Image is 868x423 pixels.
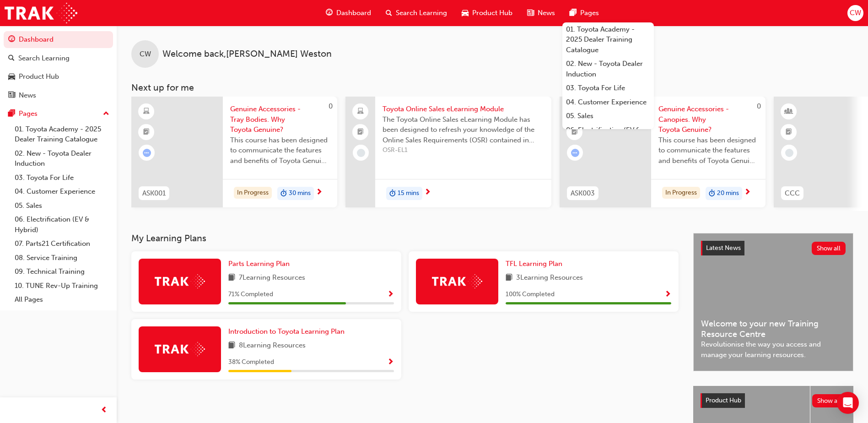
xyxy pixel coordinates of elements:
span: 20 mins [717,188,739,199]
div: Product Hub [19,71,59,82]
div: Open Intercom Messenger [837,392,859,414]
span: 30 mins [289,188,311,199]
a: 04. Customer Experience [11,184,113,199]
span: CW [850,8,861,18]
button: DashboardSearch LearningProduct HubNews [4,29,113,105]
div: Pages [19,108,38,119]
span: duration-icon [709,188,715,200]
span: Product Hub [472,8,512,18]
span: 100 % Completed [506,289,555,300]
span: guage-icon [326,7,333,19]
div: In Progress [662,187,700,199]
a: pages-iconPages [562,4,606,22]
span: Show Progress [387,358,394,367]
span: Welcome back , [PERSON_NAME] Weston [162,49,332,60]
span: 0 [757,102,761,110]
a: 02. New - Toyota Dealer Induction [562,57,654,81]
span: Parts Learning Plan [228,260,290,268]
span: TFL Learning Plan [506,260,562,268]
span: up-icon [103,108,109,120]
div: In Progress [234,187,272,199]
a: Product Hub [4,68,113,85]
span: guage-icon [8,36,15,44]
button: Pages [4,105,113,122]
a: car-iconProduct Hub [454,4,520,22]
a: 03. Toyota For Life [11,171,113,185]
span: 3 Learning Resources [516,272,583,284]
a: 05. Sales [11,199,113,213]
a: Parts Learning Plan [228,259,293,269]
a: 10. TUNE Rev-Up Training [11,279,113,293]
a: Product HubShow all [701,393,846,408]
a: 0ASK003Genuine Accessories - Canopies. Why Toyota Genuine?This course has been designed to commun... [560,97,766,207]
span: Genuine Accessories - Canopies. Why Toyota Genuine? [658,104,758,135]
a: News [4,87,113,104]
span: next-icon [424,189,431,197]
span: Dashboard [336,8,371,18]
span: news-icon [8,92,15,100]
span: pages-icon [570,7,577,19]
span: book-icon [228,272,235,284]
span: 71 % Completed [228,289,273,300]
span: OSR-EL1 [383,145,544,156]
span: This course has been designed to communicate the features and benefits of Toyota Genuine Tray Bod... [230,135,330,166]
span: search-icon [8,54,15,63]
a: search-iconSearch Learning [378,4,454,22]
button: Show Progress [664,289,671,300]
h3: Next up for me [117,82,868,93]
span: car-icon [8,73,15,81]
a: Dashboard [4,31,113,48]
span: The Toyota Online Sales eLearning Module has been designed to refresh your knowledge of the Onlin... [383,114,544,146]
span: search-icon [386,7,392,19]
h3: My Learning Plans [131,233,679,244]
span: booktick-icon [143,126,150,138]
span: ASK003 [571,188,595,199]
span: Product Hub [706,396,741,404]
div: Search Learning [18,53,70,64]
img: Trak [155,274,205,288]
a: guage-iconDashboard [318,4,378,22]
a: Toyota Online Sales eLearning ModuleThe Toyota Online Sales eLearning Module has been designed to... [345,97,551,207]
span: duration-icon [389,188,396,200]
a: Search Learning [4,50,113,67]
img: Trak [5,3,77,23]
span: Toyota Online Sales eLearning Module [383,104,544,114]
span: news-icon [527,7,534,19]
a: 06. Electrification (EV & Hybrid) [562,123,654,147]
span: learningResourceType_ELEARNING-icon [143,106,150,118]
span: learningResourceType_INSTRUCTOR_LED-icon [786,106,792,118]
img: Trak [432,274,482,288]
span: Revolutionise the way you access and manage your learning resources. [701,339,846,360]
a: Introduction to Toyota Learning Plan [228,326,348,337]
span: Latest News [706,244,741,252]
span: learningRecordVerb_NONE-icon [357,149,365,157]
span: duration-icon [280,188,287,200]
button: Show Progress [387,289,394,300]
span: booktick-icon [786,126,792,138]
a: 04. Customer Experience [562,95,654,109]
span: 0 [329,102,333,110]
span: book-icon [228,340,235,352]
img: Trak [155,342,205,356]
span: next-icon [744,189,751,197]
span: pages-icon [8,110,15,118]
a: 07. Parts21 Certification [11,237,113,251]
a: 08. Service Training [11,251,113,265]
a: 01. Toyota Academy - 2025 Dealer Training Catalogue [562,22,654,57]
span: booktick-icon [571,126,578,138]
a: 02. New - Toyota Dealer Induction [11,146,113,171]
span: CW [140,49,151,60]
span: Introduction to Toyota Learning Plan [228,327,345,336]
span: 7 Learning Resources [239,272,305,284]
a: 06. Electrification (EV & Hybrid) [11,212,113,237]
a: 09. Technical Training [11,265,113,279]
span: 38 % Completed [228,357,274,368]
button: CW [847,5,863,21]
span: Welcome to your new Training Resource Centre [701,319,846,339]
span: 15 mins [398,188,419,199]
a: Latest NewsShow allWelcome to your new Training Resource CentreRevolutionise the way you access a... [693,233,853,371]
span: ASK001 [142,188,166,199]
a: Latest NewsShow all [701,241,846,255]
